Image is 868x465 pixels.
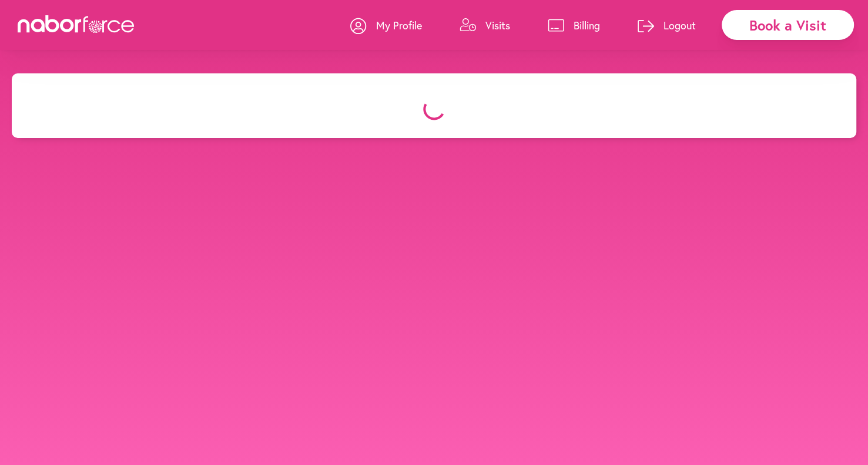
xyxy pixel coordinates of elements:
[350,8,422,43] a: My Profile
[722,10,854,40] div: Book a Visit
[663,18,696,32] p: Logout
[548,8,600,43] a: Billing
[485,18,510,32] p: Visits
[638,8,696,43] a: Logout
[376,18,422,32] p: My Profile
[574,18,600,32] p: Billing
[460,8,510,43] a: Visits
